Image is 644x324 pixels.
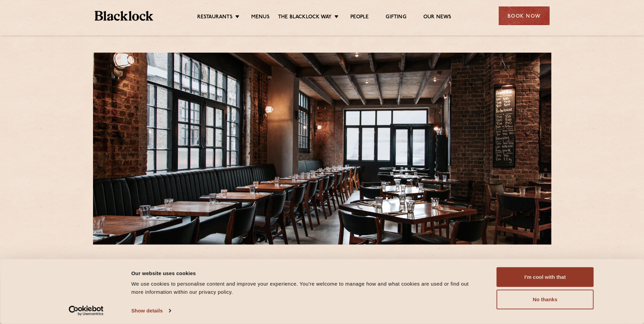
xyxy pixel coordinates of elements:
[131,280,481,296] div: We use cookies to personalise content and improve your experience. You're welcome to manage how a...
[95,11,153,21] img: BL_Textured_Logo-footer-cropped.svg
[423,14,452,21] a: Our News
[386,14,406,21] a: Gifting
[56,306,116,316] a: Usercentrics Cookiebot - opens in a new window
[251,14,270,21] a: Menus
[497,290,594,309] button: No thanks
[131,306,171,316] a: Show details
[499,6,550,25] div: Book Now
[497,267,594,287] button: I'm cool with that
[131,269,481,277] div: Our website uses cookies
[350,14,369,21] a: People
[278,14,332,21] a: The Blacklock Way
[197,14,233,21] a: Restaurants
